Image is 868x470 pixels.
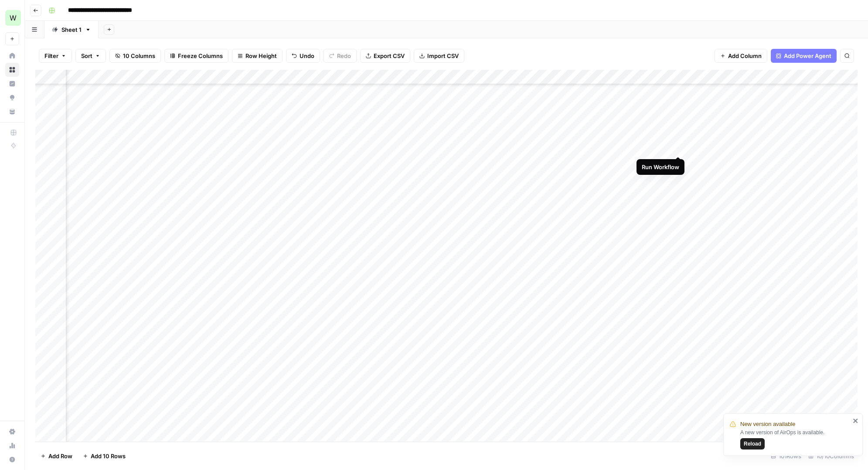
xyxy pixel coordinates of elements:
[740,420,795,429] span: New version available
[771,49,837,63] button: Add Power Agent
[728,51,762,60] span: Add Column
[715,49,767,63] button: Add Column
[48,452,72,460] span: Add Row
[5,425,19,439] a: Settings
[75,49,106,63] button: Sort
[5,91,19,105] a: Opportunities
[10,13,17,23] span: W
[123,51,155,60] span: 10 Columns
[109,49,161,63] button: 10 Columns
[164,49,228,63] button: Freeze Columns
[35,449,78,463] button: Add Row
[360,49,410,63] button: Export CSV
[744,440,761,448] span: Reload
[81,51,92,60] span: Sort
[337,51,351,60] span: Redo
[44,21,99,38] a: Sheet 1
[5,63,19,77] a: Browse
[853,417,859,424] button: close
[5,77,19,91] a: Insights
[740,429,850,450] div: A new version of AirOps is available.
[784,51,831,60] span: Add Power Agent
[767,449,805,463] div: 101 Rows
[61,25,82,34] div: Sheet 1
[740,438,765,450] button: Reload
[323,49,357,63] button: Redo
[642,163,679,171] div: Run Workflow
[5,49,19,63] a: Home
[178,51,223,60] span: Freeze Columns
[5,453,19,467] button: Help + Support
[300,51,314,60] span: Undo
[5,439,19,453] a: Usage
[44,51,58,60] span: Filter
[245,51,277,60] span: Row Height
[5,7,19,29] button: Workspace: Workspace1
[805,449,858,463] div: 10/10 Columns
[78,449,131,463] button: Add 10 Rows
[232,49,283,63] button: Row Height
[374,51,405,60] span: Export CSV
[414,49,464,63] button: Import CSV
[91,452,126,460] span: Add 10 Rows
[5,105,19,119] a: Your Data
[39,49,72,63] button: Filter
[427,51,459,60] span: Import CSV
[286,49,320,63] button: Undo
